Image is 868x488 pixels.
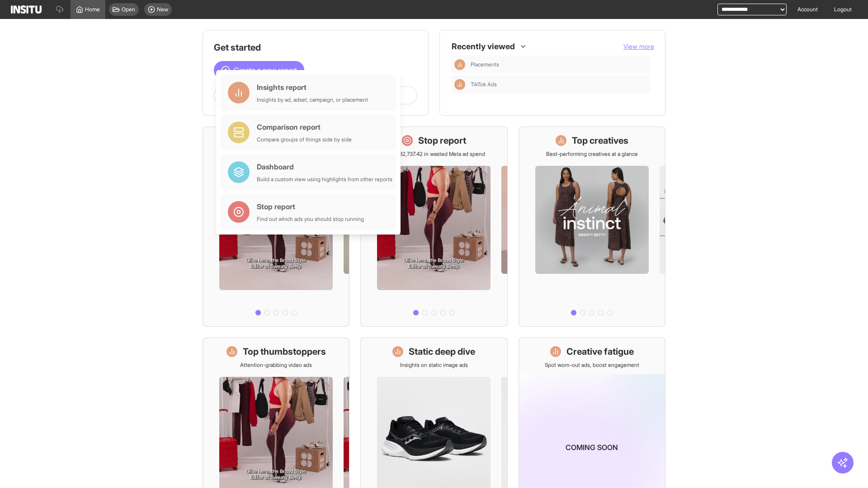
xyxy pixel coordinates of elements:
[257,216,364,223] div: Find out which ads you should stop running
[623,42,654,51] button: View more
[203,127,349,327] a: What's live nowSee all active ads instantly
[85,6,100,13] span: Home
[257,136,352,143] div: Compare groups of things side by side
[257,122,352,132] div: Comparison report
[519,127,665,327] a: Top creativesBest-performing creatives at a glance
[400,361,468,369] p: Insights on static image ads
[572,134,628,147] h1: Top creatives
[546,150,638,158] p: Best-performing creatives at a glance
[409,345,475,358] h1: Static deep dive
[454,59,465,70] div: Insights
[214,61,304,79] button: Create a new report
[157,6,168,13] span: New
[471,81,647,88] span: TikTok Ads
[234,65,297,75] span: Create a new report
[454,79,465,90] div: Insights
[418,134,466,147] h1: Stop report
[257,82,368,93] div: Insights report
[383,150,485,158] p: Save £32,737.42 in wasted Meta ad spend
[257,201,364,212] div: Stop report
[360,127,507,327] a: Stop reportSave £32,737.42 in wasted Meta ad spend
[243,345,326,358] h1: Top thumbstoppers
[214,41,417,54] h1: Get started
[257,161,392,172] div: Dashboard
[471,61,647,68] span: Placements
[122,6,135,13] span: Open
[257,176,392,183] div: Build a custom view using highlights from other reports
[240,361,312,369] p: Attention-grabbing video ads
[471,61,499,68] span: Placements
[257,96,368,103] div: Insights by ad, adset, campaign, or placement
[623,42,654,50] span: View more
[11,5,42,14] img: Logo
[471,81,497,88] span: TikTok Ads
